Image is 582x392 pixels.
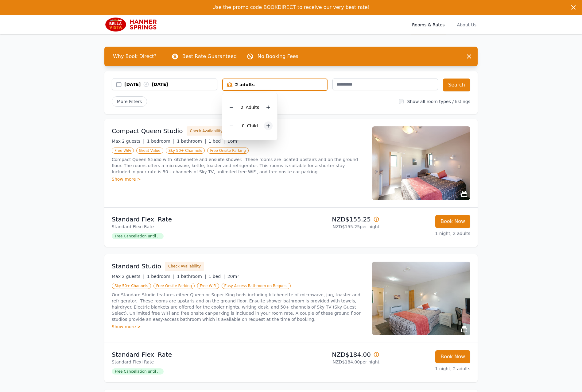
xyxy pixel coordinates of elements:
[187,126,226,136] button: Check Availability
[177,139,206,144] span: 1 bathroom |
[112,359,289,365] p: Standard Flexi Rate
[112,262,161,271] h3: Standard Studio
[197,283,219,289] span: Free WiFi
[177,274,206,279] span: 1 bathroom |
[207,148,248,154] span: Free Onsite Parking
[112,215,289,224] p: Standard Flexi Rate
[136,148,163,154] span: Great Value
[112,176,365,182] div: Show more >
[112,350,289,359] p: Standard Flexi Rate
[153,283,195,289] span: Free Onsite Parking
[411,15,446,34] a: Rooms & Rates
[112,324,365,330] div: Show more >
[104,17,163,32] img: Bella Vista Hanmer Springs
[246,105,259,110] span: Adult s
[112,139,145,144] span: Max 2 guests |
[227,274,239,279] span: 20m²
[147,139,175,144] span: 1 bedroom |
[147,274,175,279] span: 1 bedroom |
[112,148,134,154] span: Free WiFi
[384,366,470,372] p: 1 night, 2 adults
[212,4,370,10] span: Use the promo code BOOKDIRECT to receive our very best rate!
[208,139,225,144] span: 1 bed |
[258,53,298,60] p: No Booking Fees
[241,105,243,110] span: 2
[112,224,289,230] p: Standard Flexi Rate
[112,233,164,239] span: Free Cancellation until ...
[443,79,470,91] button: Search
[112,283,151,289] span: Sky 50+ Channels
[165,262,204,271] button: Check Availability
[407,99,470,104] label: Show all room types / listings
[293,215,379,224] p: NZD$155.25
[166,148,205,154] span: Sky 50+ Channels
[112,127,183,135] h3: Compact Queen Studio
[247,123,258,128] span: Child
[112,368,164,375] span: Free Cancellation until ...
[222,283,291,289] span: Easy Access Bathroom on Request
[293,350,379,359] p: NZD$184.00
[293,359,379,365] p: NZD$184.00 per night
[435,215,470,228] button: Book Now
[112,156,365,175] p: Compact Queen Studio with kitchenette and ensuite shower. These rooms are located upstairs and on...
[227,139,239,144] span: 16m²
[435,350,470,363] button: Book Now
[456,15,478,34] a: About Us
[112,96,147,107] span: More Filters
[108,50,161,63] span: Why Book Direct?
[242,123,245,128] span: 0
[112,292,365,322] p: Our Standard Studio features either Queen or Super King beds including kitchenette of microwave, ...
[112,274,145,279] span: Max 2 guests |
[223,82,327,88] div: 2 adults
[208,274,225,279] span: 1 bed |
[182,53,237,60] p: Best Rate Guaranteed
[124,81,217,87] div: [DATE] [DATE]
[384,230,470,236] p: 1 night, 2 adults
[293,224,379,230] p: NZD$155.25 per night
